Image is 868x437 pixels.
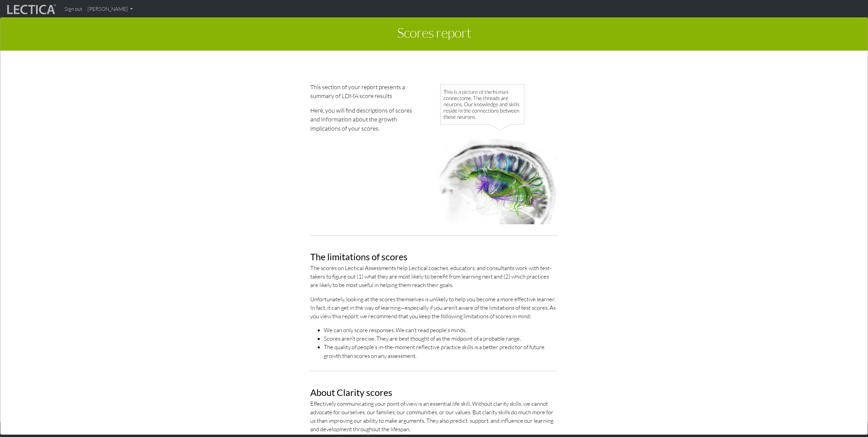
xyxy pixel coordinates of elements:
p: Here, you will find descriptions of scores and information about the growth implications of your ... [310,106,418,133]
p: Unfortunately, looking at the scores themselves is unlikely to help you become a more effective l... [310,295,558,321]
p: The scores on Lectical Assessments help Lectical coaches, educators, and consultants work with te... [310,264,558,289]
li: Scores aren’t precise. They are best thought of as the midpoint of a probable range. [324,334,558,343]
h2: The limitations of scores [310,252,558,262]
p: Effectively communicating your point of view is an essential life skill. Without clarity skills, ... [310,399,558,434]
p: This section of your report presents a summary of LDMA score results [310,82,418,100]
h1: Scores report [5,22,863,45]
h2: About Clarity scores [310,387,558,398]
li: The quality of people's in-the-moment reflective practice skills is a better predictor of future ... [324,343,558,360]
img: Human connectome [439,82,558,224]
li: We can only score responses. We can’t read people's minds. [324,326,558,334]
